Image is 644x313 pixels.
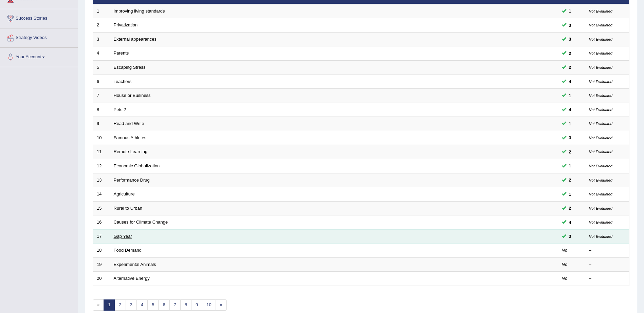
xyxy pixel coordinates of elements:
[566,219,574,226] span: You can still take this question
[93,18,110,33] td: 2
[114,206,143,211] a: Rural to Urban
[566,92,574,99] span: You can still take this question
[191,299,202,311] a: 9
[104,299,115,311] a: 1
[566,78,574,85] span: You can still take this question
[93,244,110,258] td: 18
[93,229,110,244] td: 17
[93,272,110,286] td: 20
[114,79,132,84] a: Teachers
[114,93,151,98] a: House or Business
[589,65,612,69] small: Not Evaluated
[114,65,146,70] a: Escaping Stress
[114,248,142,253] a: Food Demand
[114,299,126,311] a: 2
[566,36,574,43] span: You can still take this question
[114,50,129,56] a: Parents
[114,107,126,112] a: Pets 2
[589,23,612,27] small: Not Evaluated
[0,28,78,45] a: Strategy Videos
[114,234,132,239] a: Gap Year
[169,299,181,311] a: 7
[93,32,110,46] td: 3
[202,299,216,311] a: 10
[566,120,574,127] span: You can still take this question
[566,205,574,212] span: You can still take this question
[566,233,574,240] span: You can still take this question
[589,234,612,238] small: Not Evaluated
[114,135,147,140] a: Famous Athletes
[93,131,110,145] td: 10
[114,276,150,281] a: Alternative Energy
[589,247,626,254] div: –
[93,173,110,187] td: 13
[180,299,191,311] a: 8
[589,150,612,154] small: Not Evaluated
[589,122,612,126] small: Not Evaluated
[589,136,612,140] small: Not Evaluated
[93,89,110,103] td: 7
[562,276,568,281] em: No
[114,37,157,42] a: External appearances
[126,299,137,311] a: 3
[114,163,160,168] a: Economic Globalization
[93,117,110,131] td: 9
[114,149,148,154] a: Remote Learning
[93,187,110,202] td: 14
[93,103,110,117] td: 8
[566,22,574,29] span: You can still take this question
[93,299,104,311] span: «
[589,108,612,112] small: Not Evaluated
[589,80,612,84] small: Not Evaluated
[566,64,574,71] span: You can still take this question
[114,22,138,27] a: Privatization
[589,262,626,268] div: –
[566,134,574,141] span: You can still take this question
[562,262,568,267] em: No
[147,299,159,311] a: 5
[216,299,227,311] a: »
[589,275,626,282] div: –
[158,299,169,311] a: 6
[566,106,574,113] span: You can still take this question
[93,201,110,215] td: 15
[93,61,110,75] td: 5
[136,299,148,311] a: 4
[562,248,568,253] em: No
[589,178,612,182] small: Not Evaluated
[589,9,612,13] small: Not Evaluated
[93,257,110,272] td: 19
[114,191,135,196] a: Agriculture
[589,192,612,196] small: Not Evaluated
[93,46,110,61] td: 4
[589,51,612,55] small: Not Evaluated
[114,262,156,267] a: Experimental Animals
[93,4,110,18] td: 1
[566,148,574,155] span: You can still take this question
[114,121,144,126] a: Read and Write
[93,215,110,230] td: 16
[566,191,574,198] span: You can still take this question
[566,162,574,169] span: You can still take this question
[0,9,78,26] a: Success Stories
[566,7,574,15] span: You can still take this question
[93,145,110,159] td: 11
[589,93,612,98] small: Not Evaluated
[589,164,612,168] small: Not Evaluated
[93,159,110,173] td: 12
[114,220,168,225] a: Causes for Climate Change
[589,220,612,224] small: Not Evaluated
[0,48,78,65] a: Your Account
[93,75,110,89] td: 6
[114,8,165,14] a: Improving living standards
[589,37,612,41] small: Not Evaluated
[114,178,150,183] a: Performance Drug
[566,50,574,57] span: You can still take this question
[589,206,612,210] small: Not Evaluated
[566,176,574,184] span: You can still take this question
